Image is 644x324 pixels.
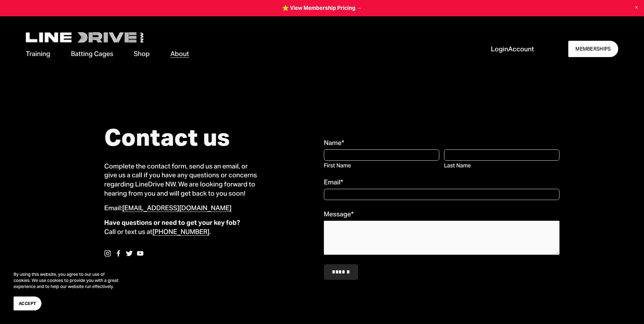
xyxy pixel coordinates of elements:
[14,296,41,310] button: Accept
[104,162,260,198] p: Complete the contact form, send us an email, or give us a call if you have any questions or conce...
[14,271,122,290] p: By using this website, you agree to our use of cookies. We use cookies to provide you with a grea...
[170,49,189,59] a: folder dropdown
[115,250,122,257] a: facebook-unauth
[324,149,439,161] input: First Name
[19,300,36,307] span: Accept
[104,203,260,213] p: Email:
[568,41,618,57] a: MEMBERSHIPS
[122,204,232,212] a: [EMAIL_ADDRESS][DOMAIN_NAME]
[104,250,111,257] a: instagram-unauth
[104,218,240,227] strong: Have questions or need to get your key fob?
[134,49,150,59] a: Shop
[324,178,559,187] label: Email
[444,149,559,161] input: Last Name
[71,49,113,58] span: Batting Cages
[7,265,129,317] section: Cookie banner
[170,49,189,58] span: About
[126,250,133,257] a: Twitter
[26,49,50,59] a: folder dropdown
[444,162,559,169] span: Last Name
[324,210,559,219] label: Message
[152,228,209,236] a: [PHONE_NUMBER]
[324,138,344,147] legend: Name
[26,32,143,42] img: LineDrive NorthWest
[324,162,439,169] span: First Name
[104,124,260,151] h1: Contact us
[71,49,113,59] a: folder dropdown
[104,218,260,236] p: Call or text us at .
[137,250,144,257] a: YouTube
[26,49,50,58] span: Training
